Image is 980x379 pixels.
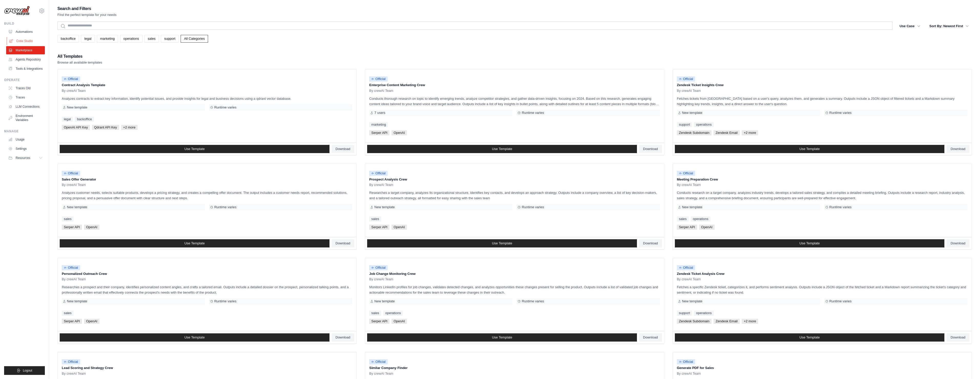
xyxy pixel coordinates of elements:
[62,271,352,276] p: Personalized Outreach Crew
[946,239,969,247] a: Download
[62,216,74,222] a: sales
[492,335,512,340] span: Use Template
[374,299,395,303] span: New template
[120,35,142,43] a: operations
[6,46,45,54] a: Marketplace
[7,37,45,45] a: Crew Studio
[6,84,45,92] a: Traces Old
[383,311,403,316] a: operations
[336,335,350,340] span: Download
[799,241,820,245] span: Use Template
[369,190,660,201] p: Researches a target company, analyzes its organizational structure, identifies key contacts, and ...
[522,205,544,209] span: Runtime varies
[60,333,329,342] a: Use Template
[121,125,138,130] span: +2 more
[97,35,118,43] a: marketing
[677,284,967,295] p: Fetches a specific Zendesk ticket, categorizes it, and performs sentiment analysis. Outputs inclu...
[675,239,945,247] a: Use Template
[677,130,711,135] span: Zendesk Subdomain
[374,205,395,209] span: New template
[67,105,87,109] span: New template
[60,239,329,247] a: Use Template
[4,6,30,16] img: Logo
[369,311,381,316] a: sales
[62,277,86,281] span: By crewAI Team
[84,319,99,324] span: OpenAI
[62,284,352,295] p: Researches a prospect and their company, identifies personalized content angles, and crafts a tai...
[6,93,45,102] a: Traces
[369,271,660,276] p: Job Change Monitoring Crew
[367,333,637,342] a: Use Template
[184,335,205,340] span: Use Template
[946,145,969,153] a: Download
[799,335,820,340] span: Use Template
[4,22,45,26] div: Build
[677,265,695,270] span: Official
[62,190,352,201] p: Analyzes customer needs, selects suitable products, develops a pricing strategy, and creates a co...
[369,265,388,270] span: Official
[369,177,660,182] p: Prospect Analysis Crew
[92,125,119,130] span: Qdrant API Key
[694,122,714,127] a: operations
[677,216,689,222] a: sales
[57,60,102,65] p: Browse all available templates
[4,366,45,375] button: Logout
[57,12,117,17] p: Find the perfect template for your needs
[369,130,389,135] span: Serper API
[926,22,972,31] button: Sort By: Newest First
[677,365,967,371] p: Generate PDF for Sales
[62,76,80,82] span: Official
[677,271,967,276] p: Zendesk Ticket Analysis Crew
[829,111,852,115] span: Runtime varies
[6,145,45,153] a: Settings
[23,368,32,373] span: Logout
[332,333,355,342] a: Download
[62,319,82,324] span: Serper API
[677,89,701,93] span: By crewAI Team
[62,117,73,122] a: legal
[4,129,45,133] div: Manage
[62,96,352,101] p: Analyzes contracts to extract key information, identify potential issues, and provide insights fo...
[694,311,714,316] a: operations
[6,55,45,64] a: Agents Repository
[336,241,350,245] span: Download
[6,28,45,36] a: Automations
[62,177,352,182] p: Sales Offer Generator
[214,299,236,303] span: Runtime varies
[332,239,355,247] a: Download
[369,89,393,93] span: By crewAI Team
[742,130,758,135] span: +2 more
[60,145,329,153] a: Use Template
[522,111,544,115] span: Runtime varies
[951,147,965,151] span: Download
[367,145,637,153] a: Use Template
[369,183,393,187] span: By crewAI Team
[492,147,512,151] span: Use Template
[369,277,393,281] span: By crewAI Team
[951,335,965,340] span: Download
[677,311,692,316] a: support
[742,319,758,324] span: +2 more
[951,241,965,245] span: Download
[81,35,95,43] a: legal
[639,333,662,342] a: Download
[145,35,159,43] a: sales
[643,335,658,340] span: Download
[62,225,82,230] span: Serper API
[4,78,45,82] div: Operate
[6,112,45,124] a: Environment Variables
[369,216,381,222] a: sales
[946,333,969,342] a: Download
[369,365,660,371] p: Similar Company Finder
[391,225,407,230] span: OpenAI
[6,103,45,111] a: LLM Connections
[6,65,45,73] a: Tools & Integrations
[677,277,701,281] span: By crewAI Team
[677,183,701,187] span: By crewAI Team
[677,190,967,201] p: Conducts research on a target company, analyzes industry trends, develops a tailored sales strate...
[57,35,79,43] a: backoffice
[184,147,205,151] span: Use Template
[677,177,967,182] p: Meeting Preparation Crew
[6,135,45,144] a: Usage
[714,130,740,135] span: Zendesk Email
